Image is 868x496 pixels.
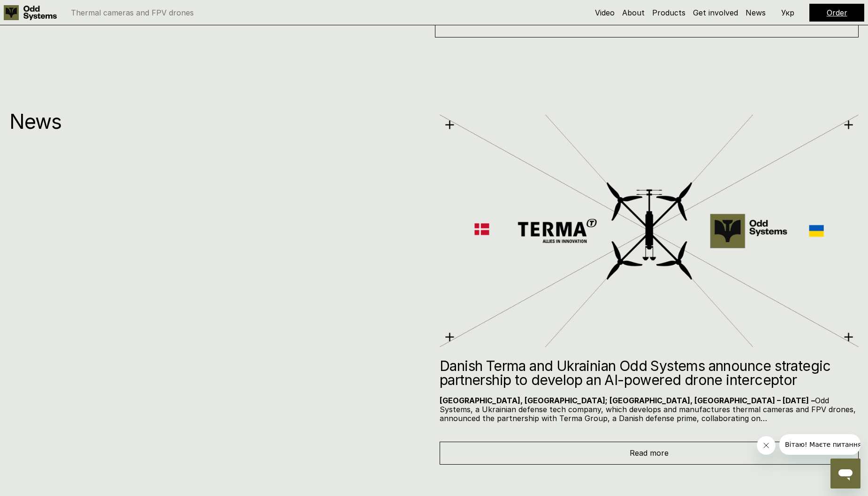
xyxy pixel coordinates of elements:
a: Products [652,8,685,17]
a: Video [595,8,615,17]
iframe: Message from company [779,434,860,455]
p: Odd Systems, a Ukrainian defense tech company, which develops and manufactures thermal cameras an... [440,396,859,423]
span: Read more [630,448,669,458]
strong: – [811,396,815,405]
strong: [GEOGRAPHIC_DATA], [GEOGRAPHIC_DATA]; [GEOGRAPHIC_DATA], [GEOGRAPHIC_DATA] – [DATE] [440,396,809,405]
a: Order [827,8,847,17]
h2: Danish Terma and Ukrainian Odd Systems announce strategic partnership to develop an AI-powered dr... [440,359,859,387]
a: Danish Terma and Ukrainian Odd Systems announce strategic partnership to develop an AI-powered dr... [440,112,859,465]
iframe: Close message [757,436,776,455]
a: About [622,8,645,17]
span: Вітаю! Маєте питання? [6,7,86,14]
a: News [746,8,766,17]
a: Get involved [693,8,738,17]
p: News [9,112,428,131]
p: Thermal cameras and FPV drones [71,9,194,16]
p: Укр [781,9,794,16]
iframe: Button to launch messaging window [830,459,860,489]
